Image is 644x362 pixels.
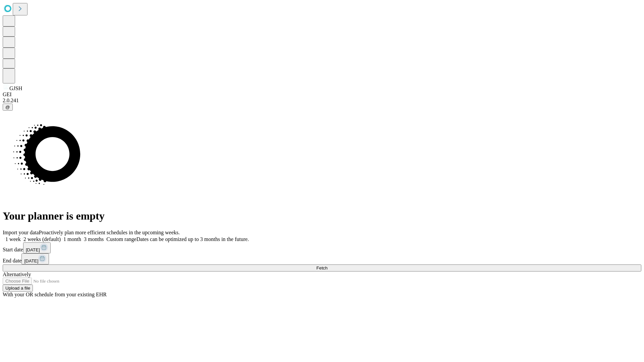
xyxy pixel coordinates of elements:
span: Dates can be optimized up to 3 months in the future. [137,236,249,242]
div: End date [3,253,641,264]
span: Import your data [3,230,39,235]
button: [DATE] [23,242,51,253]
span: 2 weeks (default) [23,236,61,242]
button: Upload a file [3,285,33,292]
span: 1 month [63,236,81,242]
span: 1 week [5,236,21,242]
span: Proactively plan more efficient schedules in the upcoming weeks. [39,230,180,235]
span: [DATE] [26,247,40,252]
h1: Your planner is empty [3,210,641,222]
span: [DATE] [24,258,38,263]
div: Start date [3,242,641,253]
span: Custom range [106,236,136,242]
span: 3 months [84,236,104,242]
button: Fetch [3,264,641,271]
div: GEI [3,92,641,98]
span: GJSH [9,85,22,91]
span: @ [5,105,10,110]
div: 2.0.241 [3,98,641,104]
span: With your OR schedule from your existing EHR [3,292,107,297]
button: @ [3,104,13,111]
span: Alternatively [3,271,31,277]
span: Fetch [316,265,327,270]
button: [DATE] [21,253,49,264]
